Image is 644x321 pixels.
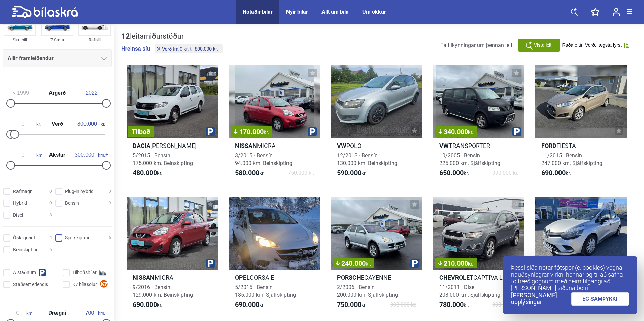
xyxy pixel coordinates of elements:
[492,301,518,309] span: 990.000 kr.
[50,121,65,127] span: Verð
[439,301,469,309] span: kr.
[337,300,361,309] b: 750.000
[410,259,419,268] img: parking.png
[439,152,500,166] span: 10/2005 · Bensín 225.000 km. Sjálfskipting
[9,121,41,127] span: kr.
[234,128,269,135] span: 170.000
[541,169,571,177] span: kr.
[13,188,33,195] span: Rafmagn
[512,127,521,136] img: parking.png
[337,169,367,177] span: kr.
[155,44,223,53] button: Verð frá 0 kr. til 800.000 kr.
[337,274,364,281] b: Porsche
[331,197,422,315] a: 240.000kr.PorscheCAYENNE2/2006 · Bensín200.000 km. Sjálfskipting750.000kr.990.000 kr.
[127,142,218,150] h2: [PERSON_NAME]
[109,188,111,195] span: 0
[49,234,52,242] span: 4
[535,197,627,315] a: RenaultCLIO5/2017 · Bensín123.000 km. Beinskipting790.000kr.
[492,169,518,177] span: 990.000 kr.
[439,169,464,177] b: 650.000
[438,128,473,135] span: 340.000
[109,200,111,207] span: 9
[47,152,67,158] span: Akstur
[439,142,449,149] b: VW
[331,65,422,183] a: VWPOLO12/2013 · Bensín130.000 km. Beinskipting590.000kr.
[47,310,68,316] span: Drægni
[13,212,23,219] span: Dísel
[65,234,91,242] span: Sjálfskipting
[440,42,512,49] span: Fá tilkynningar um þennan leit
[562,42,622,48] span: Raða eftir: Verð, lægsta fyrst
[13,246,39,253] span: Beinskipting
[127,274,218,281] h2: MICRA
[133,142,150,149] b: Dacia
[133,284,193,298] span: 9/2016 · Bensín 129.000 km. Beinskipting
[13,281,48,288] span: Staðsett erlendis
[362,9,386,15] div: Um okkur
[235,152,292,166] span: 3/2015 · Bensín 94.000 km. Beinskipting
[439,300,464,309] b: 780.000
[4,36,36,44] div: Skutbíll
[206,127,215,136] img: parking.png
[468,129,473,135] span: kr.
[439,169,469,177] span: kr.
[439,284,500,298] span: 11/2011 · Dísel 208.000 km. Sjálfskipting
[13,269,36,276] span: Á staðnum
[366,261,371,267] span: kr.
[541,152,602,166] span: 11/2015 · Bensín 247.000 km. Sjálfskipting
[132,128,150,135] span: Tilboð
[235,274,250,281] b: Opel
[49,188,52,195] span: 0
[541,142,556,149] b: Ford
[337,284,398,298] span: 2/2006 · Bensín 200.000 km. Sjálfskipting
[162,46,218,51] span: Verð frá 0 kr. til 800.000 kr.
[433,65,525,183] a: 340.000kr.VWTRANSPORTER10/2005 · Bensín225.000 km. Sjálfskipting650.000kr.990.000 kr.
[72,281,97,288] span: K7 bílasölur
[235,169,265,177] span: kr.
[9,152,43,158] span: km.
[468,261,473,267] span: kr.
[133,274,155,281] b: Nissan
[65,188,94,195] span: Plug-in hybrid
[127,197,218,315] a: NissanMICRA9/2016 · Bensín129.000 km. Beinskipting690.000kr.
[229,65,320,183] a: 170.000kr.NissanMICRA3/2015 · Bensín94.000 km. Beinskipting580.000kr.750.000 kr.
[535,142,627,150] h2: FIESTA
[47,90,67,96] span: Árgerð
[8,54,54,63] span: Allir framleiðendur
[235,142,257,149] b: Nissan
[13,234,35,242] span: Óskilgreint
[286,9,308,15] div: Nýir bílar
[133,301,162,309] span: kr.
[264,129,269,135] span: kr.
[133,300,157,309] b: 690.000
[229,142,320,150] h2: MICRA
[331,274,422,281] h2: CAYENNE
[127,65,218,183] a: TilboðDacia[PERSON_NAME]5/2015 · Bensín175.000 km. Beinskipting480.000kr.
[133,152,193,166] span: 5/2015 · Bensín 175.000 km. Beinskipting
[535,65,627,183] a: FordFIESTA11/2015 · Bensín247.000 km. Sjálfskipting690.000kr.
[511,264,629,291] p: Þessi síða notar fótspor (e. cookies) vegna nauðsynlegrar virkni hennar og til að safna tölfræðig...
[337,142,346,149] b: VW
[541,169,566,177] b: 690.000
[235,284,296,298] span: 5/2015 · Bensín 185.000 km. Sjálfskipting
[288,169,314,177] span: 750.000 kr.
[9,310,33,316] span: km.
[390,301,416,309] span: 990.000 kr.
[133,169,162,177] span: kr.
[433,142,525,150] h2: TRANSPORTER
[121,45,150,52] button: Hreinsa síu
[235,300,259,309] b: 690.000
[121,32,225,41] div: leitarniðurstöður
[133,169,157,177] b: 480.000
[337,152,397,166] span: 12/2013 · Bensín 130.000 km. Beinskipting
[511,292,571,306] a: [PERSON_NAME] upplýsingar
[109,234,111,242] span: 6
[534,42,552,49] span: Vista leit
[439,274,473,281] b: Chevrolet
[206,259,215,268] img: parking.png
[337,301,367,309] span: kr.
[71,152,105,158] span: km.
[229,274,320,281] h2: CORSA E
[321,9,349,15] a: Allt um bíla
